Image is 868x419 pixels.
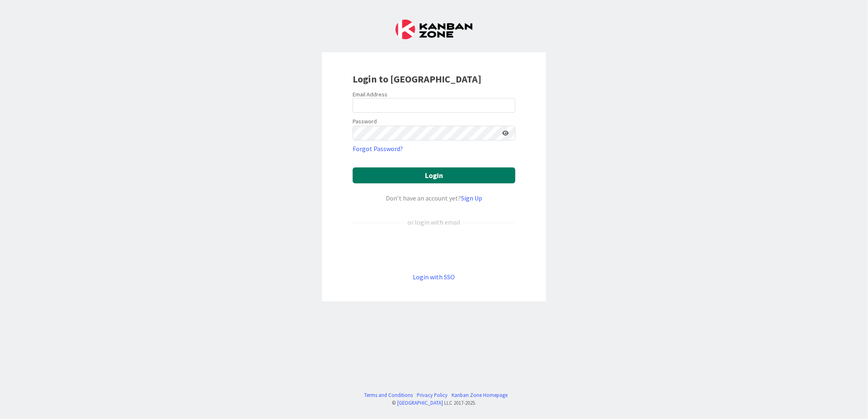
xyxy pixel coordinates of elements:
a: Sign Up [461,194,482,202]
a: [GEOGRAPHIC_DATA] [397,399,443,406]
label: Password [353,117,377,126]
div: © LLC 2017- 2025 . [360,399,508,407]
img: Kanban Zone [396,20,472,39]
button: Login [353,167,515,183]
a: Privacy Policy [417,391,448,399]
label: Email Address [353,91,387,98]
div: Don’t have an account yet? [353,193,515,203]
b: Login to [GEOGRAPHIC_DATA] [353,73,481,85]
iframe: Sign in with Google Button [349,241,519,259]
a: Terms and Conditions [365,391,413,399]
a: Login with SSO [413,273,455,281]
a: Forgot Password? [353,144,403,154]
div: or login with email [405,217,463,227]
a: Kanban Zone Homepage [452,391,508,399]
